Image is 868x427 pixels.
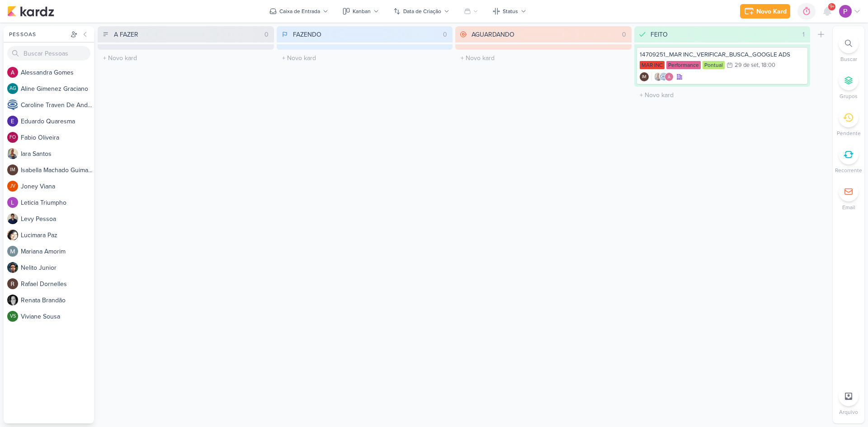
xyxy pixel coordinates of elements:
[7,132,18,143] div: Fabio Oliveira
[7,67,18,78] img: Alessandra Gomes
[10,314,16,319] p: VS
[7,311,18,322] div: Viviane Sousa
[21,296,94,305] div: R e n a t a B r a n d ã o
[839,408,858,416] p: Arquivo
[7,213,18,224] img: Levy Pessoa
[21,165,94,175] div: I s a b e l l a M a c h a d o G u i m a r ã e s
[7,99,18,110] img: Caroline Traven De Andrade
[665,72,674,81] img: Alessandra Gomes
[840,55,857,63] p: Buscar
[10,168,15,173] p: IM
[666,61,701,69] div: Performance
[7,262,18,273] img: Nelito Junior
[642,75,646,80] p: IM
[7,278,18,289] img: Rafael Dornelles
[7,230,18,240] img: Lucimara Paz
[842,203,855,211] p: Email
[7,6,54,17] img: kardz.app
[618,30,630,39] div: 0
[21,198,94,207] div: L e t i c i a T r i u m p h o
[840,92,858,100] p: Grupos
[7,116,18,127] img: Eduardo Quaresma
[7,295,18,305] img: Renata Brandão
[21,84,94,94] div: A l i n e G i m e n e z G r a c i a n o
[740,4,790,19] button: Novo Kard
[7,30,69,38] div: Pessoas
[759,62,775,68] div: , 18:00
[735,62,759,68] div: 29 de set
[21,133,94,142] div: F a b i o O l i v e i r a
[21,312,94,321] div: V i v i a n e S o u s a
[830,3,835,10] span: 9+
[9,86,16,91] p: AG
[7,46,90,61] input: Buscar Pessoas
[21,247,94,256] div: M a r i a n a A m o r i m
[636,89,809,102] input: + Novo kard
[457,52,630,65] input: + Novo kard
[7,246,18,257] img: Mariana Amorim
[651,72,674,81] div: Colaboradores: Iara Santos, Caroline Traven De Andrade, Alessandra Gomes
[21,117,94,126] div: E d u a r d o Q u a r e s m a
[21,279,94,289] div: R a f a e l D o r n e l l e s
[21,149,94,159] div: I a r a S a n t o s
[99,52,272,65] input: + Novo kard
[7,181,18,192] div: Joney Viana
[9,135,16,140] p: FO
[7,83,18,94] div: Aline Gimenez Graciano
[21,182,94,191] div: J o n e y V i a n a
[640,61,665,69] div: MAR INC
[21,263,94,272] div: N e l i t o J u n i o r
[21,214,94,224] div: L e v y P e s s o a
[7,197,18,208] img: Leticia Triumpho
[835,166,862,174] p: Recorrente
[833,33,864,63] li: Ctrl + F
[654,72,663,81] img: Iara Santos
[261,30,272,39] div: 0
[21,230,94,240] div: L u c i m a r a P a z
[799,30,808,39] div: 1
[640,51,805,59] div: 14709251_MAR INC_VERIFICAR_BUSCA_GOOGLE ADS
[659,72,668,81] img: Caroline Traven De Andrade
[21,68,94,77] div: A l e s s a n d r a G o m e s
[703,61,725,69] div: Pontual
[640,72,649,81] div: Criador(a): Isabella Machado Guimarães
[7,164,18,175] div: Isabella Machado Guimarães
[21,100,94,110] div: C a r o l i n e T r a v e n D e A n d r a d e
[439,30,451,39] div: 0
[756,7,787,16] div: Novo Kard
[837,129,861,137] p: Pendente
[839,5,852,18] img: Distribuição Time Estratégico
[10,184,15,189] p: JV
[640,72,649,81] div: Isabella Machado Guimarães
[7,148,18,159] img: Iara Santos
[278,52,451,65] input: + Novo kard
